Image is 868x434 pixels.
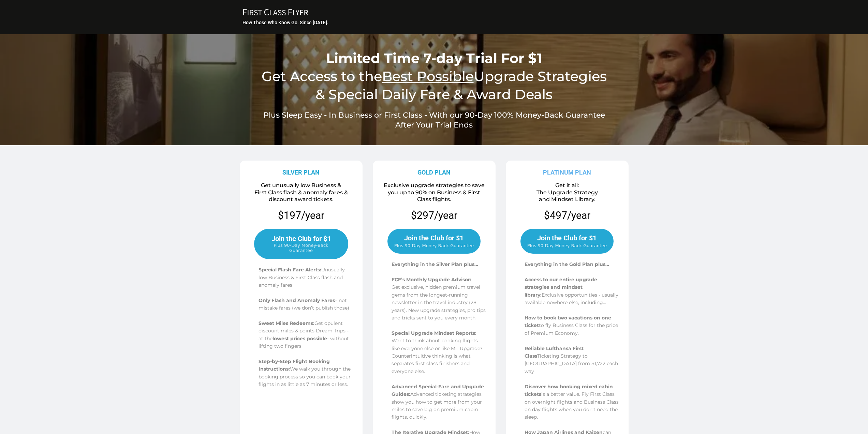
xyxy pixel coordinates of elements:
span: The Upgrade Strategy [536,189,598,196]
span: How to book two vacations on one ticket [525,315,611,328]
span: & Special Daily Fare & Award Deals [315,86,553,103]
span: Join the Club for $1 [404,234,464,242]
span: Plus 90-Day Money-Back Guarantee [394,243,474,248]
span: to fly Business Class for the price of Premium Economy. [525,322,618,336]
span: Advanced Special-Fare and Upgrade Guides: [392,384,484,397]
span: Sweet Miles Redeems: [259,320,314,326]
strong: SILVER PLAN [282,169,320,176]
span: Everything in the Silver Plan plus… [392,261,478,267]
span: Get unusually low Business & [261,182,341,189]
span: Exclusive opportunities - usually available nowhere else, including... [525,292,618,305]
span: Plus 90-Day Money-Back Guarantee [262,243,341,253]
span: Want to think about booking flights like everyone else or like Mr. Upgrade?Counterintuitive think... [392,338,483,374]
span: Unusually low Business & First Class flash and anomaly fares [259,267,345,288]
p: $197/year [242,209,360,222]
span: Ticketing Strategy to [GEOGRAPHIC_DATA] from $1,722 each way [525,353,618,374]
span: First Class flash & anomaly fares & discount award tickets. [254,189,348,203]
u: Best Possible [382,68,474,85]
a: Join the Club for $1 Plus 90-Day Money-Back Guarantee [520,229,614,254]
span: Exclusive upgrade strategies to save you up to 90% on Business & First Class flights. [384,182,485,203]
span: Advanced ticketing strategies show you how to get more from your miles to save big on premium cab... [392,391,482,420]
strong: PLATINUM PLAN [543,169,591,176]
p: $297/year [411,209,457,222]
a: Join the Club for $1 Plus 90-Day Money-Back Guarantee [254,229,348,259]
span: After Your Trial Ends [395,120,473,130]
span: FCF’s Monthly Upgrade Advisor: [392,276,471,283]
span: Reliable Lufthansa First Class [525,345,584,359]
span: Special Flash Fare Alerts: [259,267,321,273]
span: Get opulent discount miles & points Dream Trips - at the [259,320,349,342]
span: Get Access to the Upgrade Strategies [262,68,607,85]
span: Join the Club for $1 [537,234,597,242]
span: Plus Sleep Easy - In Business or First Class - With our 90-Day 100% Money-Back Guarantee [263,110,605,120]
p: $497/year [544,209,590,222]
span: Get exclusive, hidden premium travel gems from the longest-running newsletter in the travel indus... [392,284,486,321]
a: Join the Club for $1 Plus 90-Day Money-Back Guarantee [387,229,481,254]
span: Everything in the Gold Plan plus… [525,261,609,267]
span: Get it all: [555,182,579,189]
span: Plus 90-Day Money-Back Guarantee [527,243,607,248]
span: Only Flash and Anomaly Fares [259,297,335,303]
strong: GOLD PLAN [417,169,451,176]
span: Limited Time 7-day Trial For $1 [326,50,542,66]
h3: How Those Who Know Go. Since [DATE]. [242,19,627,26]
span: Discover how booking mixed cabin tickets [525,384,613,397]
span: lowest prices possible [273,335,327,342]
span: Join the Club for $1 [271,235,331,243]
span: Special Upgrade Mindset Reports: [392,330,476,336]
span: is a better value. Fly First Class on overnight flights and Business Class on day flights when yo... [525,391,619,420]
span: Step-by-Step Flight Booking Instructions: [259,358,330,372]
span: We walk you through the booking process so you can book your flights in as little as 7 minutes or... [259,366,351,387]
span: Access to our entire upgrade strategies and mindset library: [525,276,597,298]
span: and Mindset Library. [539,196,595,203]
